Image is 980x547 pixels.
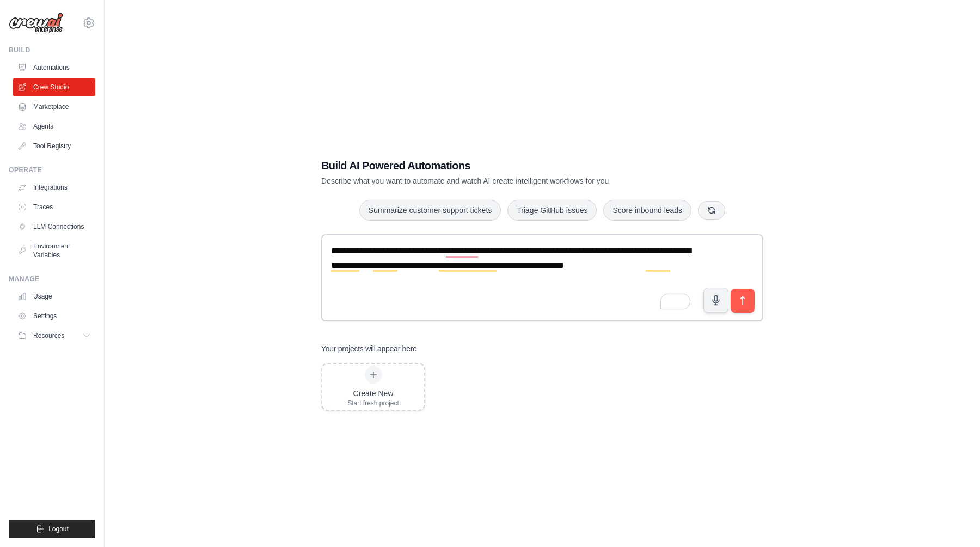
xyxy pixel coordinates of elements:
[698,201,725,220] button: Get new suggestions
[13,238,95,264] a: Environment Variables
[33,331,64,340] span: Resources
[321,175,687,186] p: Describe what you want to automate and watch AI create intelligent workflows for you
[13,98,95,116] a: Marketplace
[359,200,501,221] button: Summarize customer support tickets
[9,275,95,283] div: Manage
[9,46,95,54] div: Build
[13,198,95,216] a: Traces
[13,137,95,155] a: Tool Registry
[507,200,597,221] button: Triage GitHub issues
[13,118,95,135] a: Agents
[13,59,95,76] a: Automations
[347,388,399,399] div: Create New
[603,200,691,221] button: Score inbound leads
[13,179,95,196] a: Integrations
[13,307,95,325] a: Settings
[48,525,69,533] span: Logout
[321,234,763,321] textarea: To enrich screen reader interactions, please activate Accessibility in Grammarly extension settings
[347,399,399,408] div: Start fresh project
[321,158,687,173] h1: Build AI Powered Automations
[9,13,63,33] img: Logo
[9,520,95,538] button: Logout
[13,288,95,305] a: Usage
[13,218,95,235] a: LLM Connections
[9,166,95,174] div: Operate
[13,78,95,96] a: Crew Studio
[13,327,95,344] button: Resources
[321,343,417,354] h3: Your projects will appear here
[926,495,980,547] iframe: Chat Widget
[703,288,728,313] button: Click to speak your automation idea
